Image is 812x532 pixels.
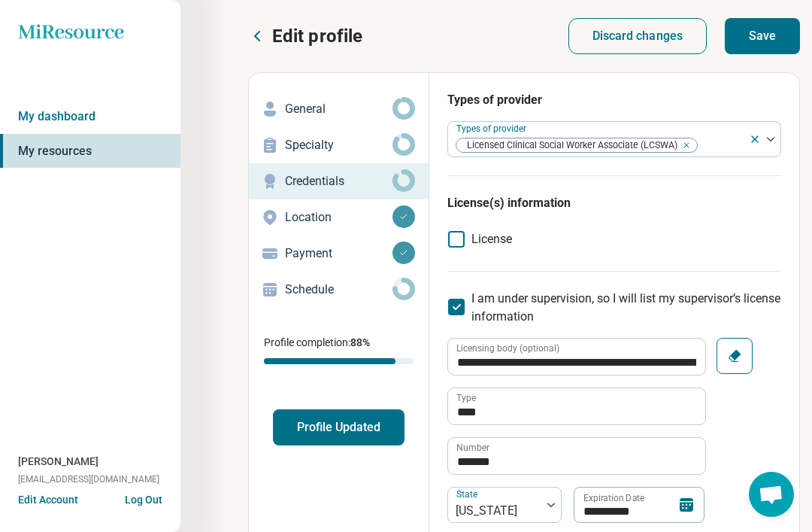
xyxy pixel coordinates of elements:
[264,358,414,364] div: Profile completion
[568,18,707,54] button: Discard changes
[249,199,429,236] a: Location
[285,281,392,299] p: Schedule
[125,492,162,504] button: Log Out
[285,172,392,190] p: Credentials
[456,344,559,353] label: Licensing body (optional)
[18,492,78,508] button: Edit Account
[249,127,429,163] a: Specialty
[447,91,781,109] h3: Types of provider
[249,326,429,373] div: Profile completion:
[272,24,362,48] p: Edit profile
[456,123,529,134] label: Types of provider
[471,291,780,324] span: I am under supervision, so I will list my supervisor’s license information
[456,489,480,500] label: State
[285,136,392,154] p: Specialty
[350,336,370,348] span: 88 %
[471,230,512,248] span: License
[18,454,98,470] span: [PERSON_NAME]
[248,24,362,48] button: Edit profile
[448,388,705,424] input: credential.supervisorLicense.0.name
[285,100,392,118] p: General
[456,443,489,452] label: Number
[447,194,781,212] h3: License(s) information
[249,91,429,127] a: General
[249,236,429,272] a: Payment
[273,409,404,445] button: Profile Updated
[456,394,476,403] label: Type
[18,473,159,486] span: [EMAIL_ADDRESS][DOMAIN_NAME]
[725,18,800,54] button: Save
[285,245,392,263] p: Payment
[456,138,682,153] span: Licensed Clinical Social Worker Associate (LCSWA)
[249,272,429,308] a: Schedule
[249,163,429,199] a: Credentials
[749,472,794,517] div: Open chat
[285,208,392,226] p: Location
